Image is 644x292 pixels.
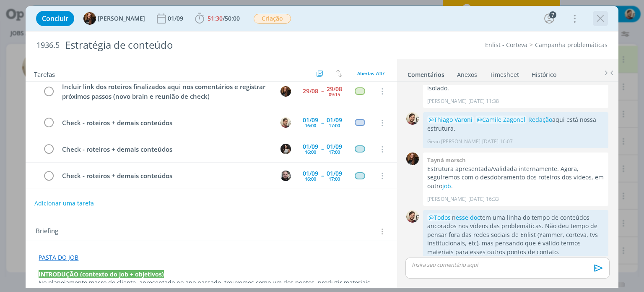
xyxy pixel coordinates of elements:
[168,16,185,21] div: 01/09
[329,92,340,97] div: 09:15
[303,171,318,176] div: 01/09
[357,70,384,76] span: Abertas 7/47
[321,146,324,152] span: --
[34,68,55,79] span: Tarefas
[36,226,58,237] span: Briefing
[327,86,342,92] div: 29/08
[58,118,273,128] div: Check - roteiros + demais conteúdos
[456,213,480,221] a: esse doc
[531,67,557,79] a: Histórico
[427,213,604,256] p: n tem uma linha do tempo de conteúdos ancorados nos vídeos das problemáticas. Não deu tempo de pe...
[482,138,513,145] span: [DATE] 16:07
[42,15,68,22] span: Concluir
[280,144,291,154] img: C
[280,116,292,129] button: G
[280,143,292,155] button: C
[321,173,324,179] span: --
[193,12,242,25] button: 51:30/50:00
[427,156,466,164] b: Tayná morsch
[336,70,342,77] img: arrow-down-up.svg
[280,117,291,128] img: G
[26,6,618,288] div: dialog
[406,153,419,165] img: T
[477,116,525,124] span: @Camile Zagonel
[36,11,74,26] button: Concluir
[303,117,318,123] div: 01/09
[428,116,473,124] span: @Thiago Varoni
[58,171,273,181] div: Check - roteiros + demais conteúdos
[427,195,467,203] p: [PERSON_NAME]
[535,41,608,49] a: Campanha problemáticas
[39,253,78,261] a: PASTA DO JOB
[305,123,316,128] div: 16:00
[321,88,324,94] span: --
[305,150,316,154] div: 16:00
[280,171,291,181] img: G
[329,176,340,181] div: 17:00
[39,270,164,278] strong: INTRODUÇÃO (contexto do job + objetivos)
[61,35,366,55] div: Estratégia de conteúdo
[280,86,291,97] img: T
[329,150,340,154] div: 17:00
[427,138,480,145] p: Gean [PERSON_NAME]
[489,67,519,79] a: Timesheet
[98,16,145,21] span: [PERSON_NAME]
[549,11,556,18] div: 7
[280,169,292,182] button: G
[225,14,240,22] span: 50:00
[253,13,291,24] button: Criação
[254,14,291,24] span: Criação
[468,97,499,105] span: [DATE] 11:38
[407,67,445,79] a: Comentários
[34,196,94,211] button: Adicionar uma tarefa
[543,12,556,25] button: 7
[427,116,604,133] p: aqui está nossa estrutura.
[485,41,527,49] a: Enlist - Corteva
[406,210,419,223] img: G
[468,195,499,203] span: [DATE] 16:33
[280,85,292,97] button: T
[58,144,273,155] div: Check - roteiros + demais conteúdos
[223,14,225,22] span: /
[327,117,342,123] div: 01/09
[457,71,477,79] div: Anexos
[321,120,324,126] span: --
[428,213,451,221] span: @Todos
[208,14,223,22] span: 51:30
[329,123,340,128] div: 17:00
[303,88,318,94] div: 29/08
[305,176,316,181] div: 16:00
[327,171,342,176] div: 01/09
[83,12,96,25] img: T
[36,41,60,50] span: 1936.5
[528,116,552,124] a: Redação
[427,97,467,105] p: [PERSON_NAME]
[83,12,145,25] button: T[PERSON_NAME]
[303,144,318,150] div: 01/09
[406,112,419,125] img: G
[427,165,604,190] p: Estrutura apresentada/validada internamente. Agora, seguiremos com o desdobramento dos roteiros d...
[58,82,273,101] div: Incluir link dos roteiros finalizados aqui nos comentários e registrar próximos passos (novo brai...
[442,182,451,190] a: job
[327,144,342,150] div: 01/09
